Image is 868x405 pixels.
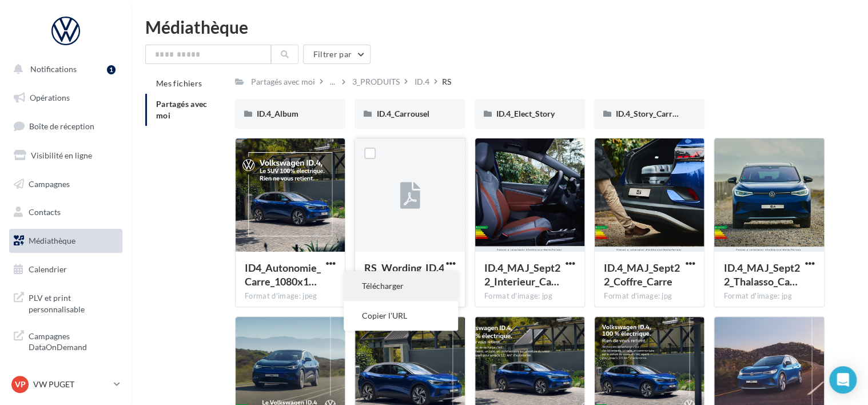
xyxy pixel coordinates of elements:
div: Format d'image: jpg [484,291,575,301]
div: Format d'image: jpg [604,291,695,301]
div: ID.4 [415,76,429,88]
span: Boîte de réception [29,121,94,131]
span: Médiathèque [29,236,75,245]
span: ID.4_Album [257,109,298,118]
span: ID.4_Story_Carrousel [616,109,691,118]
span: Notifications [30,64,77,74]
span: Campagnes [29,178,70,188]
span: RS_Wording_ID.4 [364,261,444,274]
button: Notifications 1 [7,57,120,81]
span: Campagnes DataOnDemand [29,328,118,353]
span: Mes fichiers [156,78,202,88]
button: Télécharger [344,271,458,301]
div: Open Intercom Messenger [829,366,857,394]
div: 3_PRODUITS [352,76,400,88]
a: Campagnes [7,172,125,196]
span: ID4_Autonomie_Carre_1080x1080 [245,261,321,288]
a: Contacts [7,200,125,224]
span: ID.4_MAJ_Sept22_Coffre_Carre [604,261,680,288]
div: Format d'image: jpeg [245,291,336,301]
span: ID.4_MAJ_Sept22_Thalasso_Carre [723,261,799,288]
a: Médiathèque [7,229,125,253]
div: RS [442,76,451,88]
span: PLV et print personnalisable [29,290,118,315]
span: ID.4_Elect_Story [496,109,555,118]
div: 1 [107,65,116,74]
span: ID.4_MAJ_Sept22_Interieur_Carre [484,261,560,288]
div: Médiathèque [145,18,854,35]
p: VW PUGET [33,379,109,390]
span: Calendrier [29,264,67,274]
button: Copier l'URL [344,301,458,331]
span: Partagés avec moi [156,99,208,120]
span: ID.4_Carrousel [376,109,429,118]
a: Visibilité en ligne [7,144,125,168]
div: Format d'image: jpg [723,291,814,301]
div: ... [328,74,337,90]
a: PLV et print personnalisable [7,285,125,319]
a: Opérations [7,86,125,110]
span: Visibilité en ligne [31,150,92,160]
a: Campagnes DataOnDemand [7,324,125,358]
a: Boîte de réception [7,114,125,138]
a: Calendrier [7,257,125,281]
a: VP VW PUGET [9,374,122,395]
div: Partagés avec moi [251,76,315,88]
span: Opérations [30,93,70,102]
span: Contacts [29,207,61,217]
button: Filtrer par [303,45,371,64]
span: VP [15,379,26,390]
